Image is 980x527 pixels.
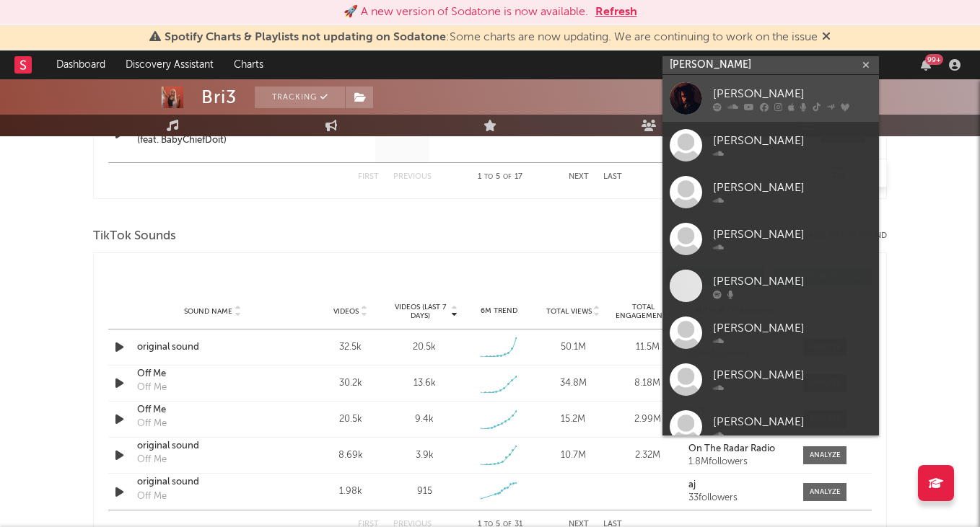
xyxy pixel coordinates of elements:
[137,490,167,504] div: Off Me
[614,303,673,320] span: Total Engagements
[688,493,789,503] div: 33 followers
[540,448,607,463] div: 10.7M
[688,444,789,454] a: On The Radar Radio
[713,413,872,430] div: [PERSON_NAME]
[165,32,818,43] span: : Some charts are now updating. We are continuing to work on the issue
[417,484,432,499] div: 915
[662,75,879,122] a: [PERSON_NAME]
[115,50,224,79] a: Discovery Assistant
[414,376,436,391] div: 13.6k
[540,412,607,427] div: 15.2M
[317,448,384,463] div: 8.69k
[333,307,359,316] span: Videos
[137,475,288,490] a: original sound
[137,403,288,417] a: Off Me
[713,179,872,196] div: [PERSON_NAME]
[317,484,384,499] div: 1.98k
[662,122,879,169] a: [PERSON_NAME]
[921,59,931,71] button: 99+
[165,32,446,43] span: Spotify Charts & Playlists not updating on Sodatone
[344,4,588,21] div: 🚀 A new version of Sodatone is now available.
[822,32,831,43] span: Dismiss
[925,54,943,65] div: 99 +
[614,448,681,463] div: 2.32M
[415,412,434,427] div: 9.4k
[713,226,872,243] div: [PERSON_NAME]
[317,376,384,391] div: 30.2k
[688,480,789,490] a: aj
[317,340,384,355] div: 32.5k
[46,50,115,79] a: Dashboard
[688,457,789,467] div: 1.8M followers
[688,444,775,453] strong: On The Radar Radio
[540,376,607,391] div: 34.8M
[662,356,879,403] a: [PERSON_NAME]
[713,132,872,149] div: [PERSON_NAME]
[416,448,434,463] div: 3.9k
[184,307,232,316] span: Sound Name
[662,216,879,262] a: [PERSON_NAME]
[224,50,274,79] a: Charts
[713,85,872,102] div: [PERSON_NAME]
[465,306,533,316] div: 6M Trend
[713,366,872,384] div: [PERSON_NAME]
[713,273,872,290] div: [PERSON_NAME]
[201,87,237,108] div: Bri3
[137,367,288,381] a: Off Me
[317,412,384,427] div: 20.5k
[614,376,681,391] div: 8.18M
[662,309,879,356] a: [PERSON_NAME]
[391,303,450,320] span: Videos (last 7 days)
[546,307,592,316] span: Total Views
[137,340,288,355] a: original sound
[614,412,681,427] div: 2.99M
[540,340,607,355] div: 50.1M
[137,417,167,431] div: Off Me
[662,56,879,74] input: Search for artists
[688,480,696,490] strong: aj
[595,4,637,21] button: Refresh
[713,319,872,337] div: [PERSON_NAME]
[662,262,879,309] a: [PERSON_NAME]
[137,439,288,453] a: original sound
[255,87,345,108] button: Tracking
[662,403,879,450] a: [PERSON_NAME]
[137,381,167,395] div: Off Me
[137,453,167,467] div: Off Me
[93,228,176,245] span: TikTok Sounds
[614,340,681,355] div: 11.5M
[413,340,436,355] div: 20.5k
[662,169,879,216] a: [PERSON_NAME]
